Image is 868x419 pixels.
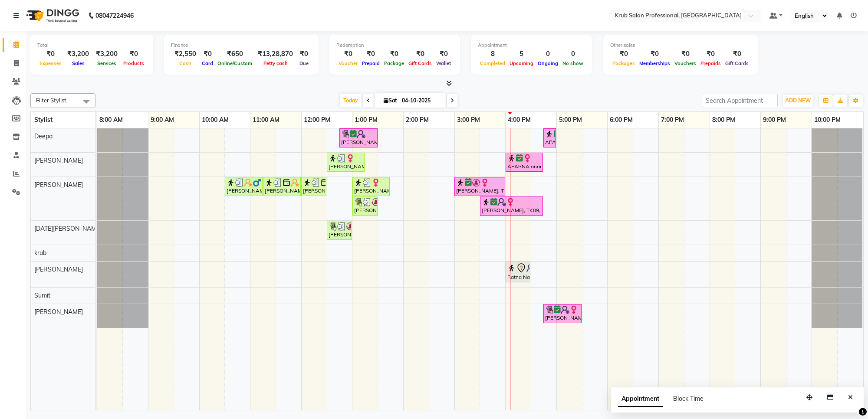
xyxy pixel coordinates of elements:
div: ₹0 [406,49,434,59]
div: ₹2,550 [171,49,200,59]
span: Prepaid [360,60,382,66]
div: ₹0 [336,49,360,59]
span: Cash [177,60,194,66]
div: Appointment [478,42,585,49]
a: 10:00 AM [200,114,231,126]
span: Wallet [434,60,453,66]
div: 0 [536,49,560,59]
span: Gift Cards [723,60,751,66]
span: Completed [478,60,507,66]
div: APARNA ananday, TK10, 04:00 PM-04:45 PM, Master Haircuts - [DEMOGRAPHIC_DATA] Regular Blow Dry [506,154,542,170]
div: [PERSON_NAME], TK03, 01:00 PM-01:45 PM, Master Haircuts - [DEMOGRAPHIC_DATA] Regular Blow Dry [353,178,389,195]
span: krub [34,249,46,257]
span: [PERSON_NAME] [34,181,83,189]
span: [DATE][PERSON_NAME] [34,225,102,232]
span: No show [560,60,585,66]
div: ₹0 [672,49,698,59]
a: 5:00 PM [557,114,584,126]
a: 4:00 PM [506,114,533,126]
div: APARNA ananday, TK10, 04:45 PM-05:00 PM, Threading - [DEMOGRAPHIC_DATA] Eyebrows [544,130,555,146]
span: Stylist [34,116,53,124]
input: Search Appointment [702,94,778,107]
span: Sat [381,97,399,104]
span: Upcoming [507,60,536,66]
span: Services [95,60,118,66]
b: 08047224946 [95,3,134,28]
div: ₹13,28,870 [254,49,296,59]
span: Today [340,94,362,107]
span: Filter Stylist [36,97,66,104]
a: 8:00 AM [97,114,125,126]
button: ADD NEW [783,95,813,107]
div: ₹0 [382,49,406,59]
div: ₹0 [637,49,672,59]
a: 9:00 PM [761,114,788,126]
span: [PERSON_NAME] [34,157,83,164]
div: ₹3,200 [64,49,92,59]
div: ₹0 [360,49,382,59]
a: 6:00 PM [608,114,635,126]
span: Sales [70,60,87,66]
span: Package [382,60,406,66]
span: Block Time [673,395,704,403]
div: ₹0 [296,49,312,59]
span: Card [200,60,215,66]
span: Online/Custom [215,60,254,66]
div: ₹0 [37,49,64,59]
div: ₹0 [200,49,215,59]
div: ₹3,200 [92,49,121,59]
div: [PERSON_NAME], TK06, 12:00 PM-12:30 PM, Experts Haircuts - [DEMOGRAPHIC_DATA] [PERSON_NAME] Styling [302,178,325,195]
div: [PERSON_NAME], TK02, 03:00 PM-04:00 PM, Hair Colour & Chemical Services - [DEMOGRAPHIC_DATA] Touc... [455,178,504,195]
div: ₹0 [723,49,751,59]
span: Sumit [34,291,50,299]
div: Finance [171,42,312,49]
span: ADD NEW [785,97,811,104]
div: [PERSON_NAME], TK04, 10:30 AM-11:15 AM, Master Haircuts - [DEMOGRAPHIC_DATA] Master Stylish [226,178,262,195]
div: Total [37,42,146,49]
span: [PERSON_NAME] [34,265,83,273]
div: [PERSON_NAME], TK06, 11:15 AM-12:00 PM, Master Haircuts - [DEMOGRAPHIC_DATA] Master Stylish [264,178,300,195]
a: 8:00 PM [710,114,737,126]
div: ₹0 [698,49,723,59]
div: Redemption [336,42,453,49]
button: Close [844,391,857,404]
input: 2025-10-04 [399,94,443,107]
a: 7:00 PM [659,114,686,126]
a: 12:00 PM [302,114,332,126]
img: logo [22,3,82,28]
div: Ratna Nangineedi, TK11, 04:00 PM-04:30 PM, Experts Haircuts - [DEMOGRAPHIC_DATA] Shampoo Conditio... [506,263,529,281]
span: Memberships [637,60,672,66]
div: [PERSON_NAME], TK09, 03:30 PM-04:45 PM, Master Haircuts - [DEMOGRAPHIC_DATA] Master Stylish [481,198,542,214]
a: 11:00 AM [250,114,282,126]
a: 9:00 AM [148,114,176,126]
div: ₹0 [610,49,637,59]
div: 5 [507,49,536,59]
div: Other sales [610,42,751,49]
span: Petty cash [261,60,290,66]
div: [PERSON_NAME], TK08, 12:30 PM-01:00 PM, Experts Haircuts - [DEMOGRAPHIC_DATA] [PERSON_NAME] Styling [328,222,351,239]
span: Products [121,60,146,66]
span: Gift Cards [406,60,434,66]
span: [PERSON_NAME] [34,308,83,316]
span: Appointment [618,391,663,407]
a: 10:00 PM [812,114,843,126]
span: Deepa [34,132,53,140]
div: [PERSON_NAME], TK05, 12:45 PM-01:30 PM, Manicure & Pedicure - [PERSON_NAME] Pedicure [340,130,377,146]
div: ₹0 [121,49,146,59]
div: ₹0 [434,49,453,59]
a: 3:00 PM [455,114,482,126]
div: 0 [560,49,585,59]
span: Vouchers [672,60,698,66]
a: 2:00 PM [404,114,431,126]
div: [PERSON_NAME], TK08, 01:00 PM-01:30 PM, Experts Haircuts - [DEMOGRAPHIC_DATA] Shampoo Conditioning [353,198,377,214]
div: ₹650 [215,49,254,59]
span: Packages [610,60,637,66]
span: Prepaids [698,60,723,66]
div: [PERSON_NAME], TK09, 04:45 PM-05:30 PM, Manicure & Pedicure - [PERSON_NAME] Pedicure [544,305,581,322]
span: Due [297,60,311,66]
span: Ongoing [536,60,560,66]
span: Expenses [37,60,64,66]
div: [PERSON_NAME], TK07, 12:30 PM-01:15 PM, Master Haircuts - [DEMOGRAPHIC_DATA] Master Stylish [328,154,364,170]
a: 1:00 PM [352,114,380,126]
span: Voucher [336,60,360,66]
